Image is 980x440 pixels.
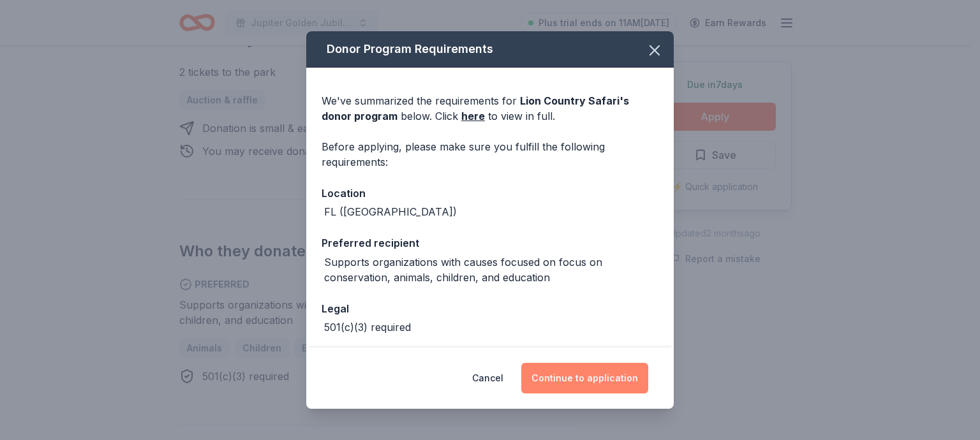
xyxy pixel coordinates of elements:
div: Before applying, please make sure you fulfill the following requirements: [322,139,658,170]
div: FL ([GEOGRAPHIC_DATA]) [324,204,457,219]
div: Supports organizations with causes focused on focus on conservation, animals, children, and educa... [324,254,658,285]
a: here [461,108,485,124]
button: Cancel [472,363,503,393]
button: Continue to application [521,363,648,393]
div: Legal [322,300,658,317]
div: Preferred recipient [322,235,658,251]
div: 501(c)(3) required [324,319,411,335]
div: We've summarized the requirements for below. Click to view in full. [322,93,658,124]
div: Location [322,185,658,202]
div: Donor Program Requirements [306,31,674,68]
